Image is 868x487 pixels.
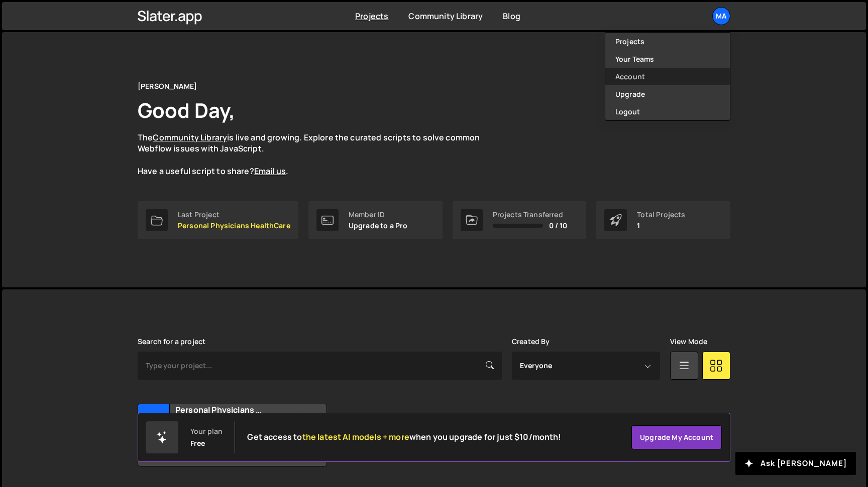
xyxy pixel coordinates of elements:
[549,222,568,230] span: 0 / 10
[138,132,499,177] p: The is live and growing. Explore the curated scripts to solve common Webflow issues with JavaScri...
[605,85,730,103] a: Upgrade
[408,11,483,22] a: Community Library
[138,96,235,124] h1: Good Day,
[138,201,298,239] a: Last Project Personal Physicians HealthCare
[735,452,856,475] button: Ask [PERSON_NAME]
[153,132,227,143] a: Community Library
[138,338,205,346] label: Search for a project
[175,404,296,415] h2: Personal Physicians HealthCare
[190,439,205,447] div: Free
[178,222,290,230] p: Personal Physicians HealthCare
[247,432,561,442] h2: Get access to when you upgrade for just $10/month!
[605,103,730,120] button: Logout
[138,404,170,436] div: Pe
[355,11,388,22] a: Projects
[138,80,197,92] div: [PERSON_NAME]
[138,352,502,380] input: Type your project...
[349,211,408,219] div: Member ID
[637,222,685,230] p: 1
[302,431,409,442] span: the latest AI models + more
[190,427,223,435] div: Your plan
[637,211,685,219] div: Total Projects
[670,338,707,346] label: View Mode
[712,7,730,25] a: Ma
[178,211,290,219] div: Last Project
[605,33,730,50] a: Projects
[605,68,730,85] a: Account
[349,222,408,230] p: Upgrade to a Pro
[512,338,550,346] label: Created By
[254,166,286,177] a: Email us
[493,211,568,219] div: Projects Transferred
[138,404,327,466] a: Pe Personal Physicians HealthCare Created by [EMAIL_ADDRESS][DOMAIN_NAME] 9 pages, last updated b...
[605,50,730,68] a: Your Teams
[631,425,722,449] a: Upgrade my account
[503,11,520,22] a: Blog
